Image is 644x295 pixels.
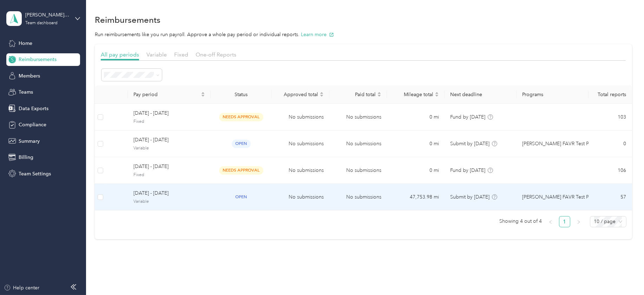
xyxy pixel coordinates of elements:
[216,92,266,98] div: Status
[589,157,632,184] td: 106
[95,31,632,38] p: Run reimbursements like you run payroll. Approve a whole pay period or individual reports.
[19,88,33,96] span: Teams
[435,94,439,98] span: caret-down
[232,193,251,201] span: open
[387,85,445,104] th: Mileage total
[377,91,381,95] span: caret-up
[146,51,167,58] span: Variable
[589,104,632,130] td: 103
[545,216,556,227] li: Previous Page
[133,189,205,197] span: [DATE] - [DATE]
[133,163,205,170] span: [DATE] - [DATE]
[329,157,387,184] td: No submissions
[522,140,618,148] span: [PERSON_NAME] FAVR Test Program 2023
[219,166,263,174] span: needs approval
[605,256,644,295] iframe: Everlance-gr Chat Button Frame
[559,216,570,227] a: 1
[450,194,489,200] span: Submit by [DATE]
[301,31,334,38] button: Learn more
[25,11,69,19] div: [PERSON_NAME] Beverage Company
[133,92,199,98] span: Pay period
[232,140,251,148] span: open
[174,51,188,58] span: Fixed
[335,92,376,98] span: Paid total
[133,199,205,205] span: Variable
[272,157,329,184] td: No submissions
[445,85,517,104] th: Next deadline
[450,114,485,120] span: Fund by [DATE]
[95,16,160,24] h1: Reimbursements
[272,104,329,130] td: No submissions
[329,104,387,130] td: No submissions
[548,220,553,224] span: left
[573,216,584,227] li: Next Page
[387,157,445,184] td: 0 mi
[19,40,32,47] span: Home
[201,91,205,95] span: caret-up
[101,51,139,58] span: All pay periods
[329,184,387,210] td: No submissions
[577,220,581,224] span: right
[133,172,205,178] span: Fixed
[219,113,263,121] span: needs approval
[450,141,489,147] span: Submit by [DATE]
[19,154,33,161] span: Billing
[329,130,387,157] td: No submissions
[387,104,445,130] td: 0 mi
[19,138,40,145] span: Summary
[590,216,626,227] div: Page Size
[435,91,439,95] span: caret-up
[277,92,318,98] span: Approved total
[19,105,48,112] span: Data Exports
[272,184,329,210] td: No submissions
[19,72,40,80] span: Members
[450,167,485,173] span: Fund by [DATE]
[128,85,211,104] th: Pay period
[387,130,445,157] td: 0 mi
[133,109,205,117] span: [DATE] - [DATE]
[573,216,584,227] button: right
[272,85,329,104] th: Approved total
[589,130,632,157] td: 0
[517,85,589,104] th: Programs
[133,136,205,144] span: [DATE] - [DATE]
[393,92,433,98] span: Mileage total
[522,193,618,201] span: [PERSON_NAME] FAVR Test Program 2023
[329,85,387,104] th: Paid total
[589,85,632,104] th: Total reports
[4,284,40,291] button: Help center
[559,216,570,227] li: 1
[201,94,205,98] span: caret-down
[320,94,324,98] span: caret-down
[500,216,542,227] span: Showing 4 out of 4
[545,216,556,227] button: left
[387,184,445,210] td: 47,753.98 mi
[377,94,381,98] span: caret-down
[19,56,57,63] span: Reimbursements
[320,91,324,95] span: caret-up
[589,184,632,210] td: 57
[196,51,236,58] span: One-off Reports
[19,170,51,177] span: Team Settings
[19,121,46,128] span: Compliance
[133,145,205,152] span: Variable
[594,216,622,227] span: 10 / page
[25,21,58,25] div: Team dashboard
[272,130,329,157] td: No submissions
[133,119,205,125] span: Fixed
